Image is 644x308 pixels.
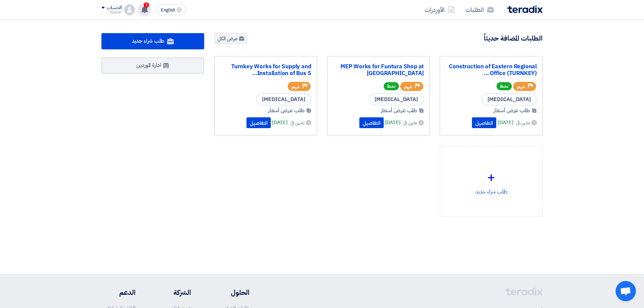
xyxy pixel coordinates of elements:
span: طلب عرض أسعار [268,106,305,115]
a: الأوردرات [419,2,460,18]
span: طلب عرض أسعار [381,106,418,115]
a: MEP Works for Funtura Shop at [GEOGRAPHIC_DATA] [333,63,424,77]
div: الحساب [107,5,121,11]
button: التفاصيل [472,117,496,128]
img: Teradix logo [507,5,543,13]
span: مهم [404,84,412,90]
span: English [161,8,175,13]
span: ينتهي في [403,119,417,126]
button: English [157,4,186,15]
a: Construction of Eastern Regional Office (TURNKEY) ... [446,63,537,77]
span: [DATE] [385,119,401,126]
span: مهم [292,84,300,90]
li: الدعم [101,287,136,298]
a: Open chat [616,281,636,301]
div: Bashar [101,10,121,14]
button: التفاصيل [246,117,271,128]
button: التفاصيل [359,117,384,128]
img: profile_test.png [124,4,135,15]
h4: الطلبات المضافة حديثاً [484,34,543,43]
div: + [446,167,537,188]
span: 1 [144,2,149,8]
span: [MEDICAL_DATA] [256,93,311,105]
span: طلب عرض أسعار [494,106,530,115]
span: طلب شراء جديد [132,37,165,45]
span: [DATE] [498,119,513,126]
a: Turnkey Works for Supply and Installation of Bus S... [220,63,311,77]
span: مهم [517,84,525,90]
div: طلب شراء جديد [446,152,537,211]
span: نشط [384,82,399,90]
a: ادارة الموردين [101,57,204,74]
a: عرض الكل [214,33,247,44]
li: الشركة [156,287,191,298]
span: نشط [497,82,512,90]
li: الحلول [211,287,249,298]
span: [DATE] [272,119,288,126]
span: [MEDICAL_DATA] [368,93,424,105]
span: ينتهي في [290,119,304,126]
a: الطلبات [460,2,499,18]
span: [MEDICAL_DATA] [481,93,537,105]
span: ينتهي في [516,119,530,126]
